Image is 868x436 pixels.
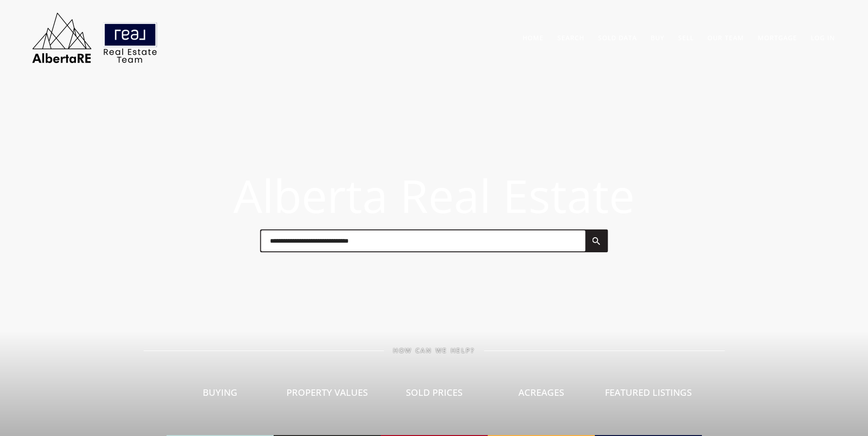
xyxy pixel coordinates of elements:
[811,33,835,42] a: Log In
[758,33,797,42] a: Mortgage
[381,354,488,436] a: Sold Prices
[557,33,584,42] a: Search
[605,386,692,399] span: Featured Listings
[488,354,595,436] a: Acreages
[167,354,274,436] a: Buying
[286,386,368,399] span: Property Values
[523,33,544,42] a: Home
[678,33,694,42] a: Sell
[274,354,381,436] a: Property Values
[406,386,463,399] span: Sold Prices
[598,33,637,42] a: Sold Data
[651,33,664,42] a: Buy
[203,386,237,399] span: Buying
[26,9,163,66] img: AlbertaRE Real Estate Team | Real Broker
[707,33,744,42] a: Our Team
[595,354,702,436] a: Featured Listings
[518,386,564,399] span: Acreages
